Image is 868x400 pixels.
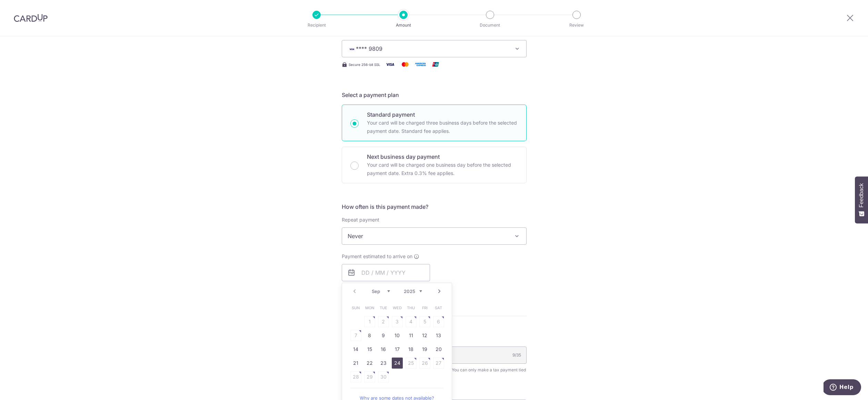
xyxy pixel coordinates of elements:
[824,379,861,397] iframe: Opens a widget where you can find more information
[378,302,389,313] span: Tuesday
[551,22,602,29] p: Review
[406,330,417,341] a: 11
[342,203,527,211] h5: How often is this payment made?
[342,227,527,245] span: Never
[378,344,389,355] a: 16
[349,62,380,67] span: Secure 256-bit SSL
[364,330,375,341] a: 8
[429,60,442,69] img: Union Pay
[342,91,527,99] h5: Select a payment plan
[419,330,430,341] a: 12
[435,287,443,295] a: Next
[364,358,375,369] a: 22
[465,22,516,29] p: Document
[367,119,518,135] p: Your card will be charged three business days before the selected payment date. Standard fee appl...
[291,22,342,29] p: Recipient
[392,358,403,369] a: 24
[342,253,412,260] span: Payment estimated to arrive on
[433,302,444,313] span: Saturday
[342,216,379,223] label: Repeat payment
[378,22,429,29] p: Amount
[512,352,521,359] div: 9/35
[406,302,417,313] span: Thursday
[350,358,361,369] a: 21
[350,344,361,355] a: 14
[378,358,389,369] a: 23
[419,302,430,313] span: Friday
[855,176,868,223] button: Feedback - Show survey
[392,302,403,313] span: Wednesday
[378,330,389,341] a: 9
[392,330,403,341] a: 10
[413,60,427,69] img: American Express
[367,161,518,177] p: Your card will be charged one business day before the selected payment date. Extra 0.3% fee applies.
[364,344,375,355] a: 15
[433,330,444,341] a: 13
[433,344,444,355] a: 20
[14,14,48,22] img: CardUp
[398,60,412,69] img: Mastercard
[348,47,356,51] img: VISA
[364,302,375,313] span: Monday
[367,110,518,119] p: Standard payment
[419,344,430,355] a: 19
[858,183,865,207] span: Feedback
[406,344,417,355] a: 18
[383,60,397,69] img: Visa
[392,344,403,355] a: 17
[342,228,526,244] span: Never
[342,264,430,281] input: DD / MM / YYYY
[367,153,518,161] p: Next business day payment
[350,302,361,313] span: Sunday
